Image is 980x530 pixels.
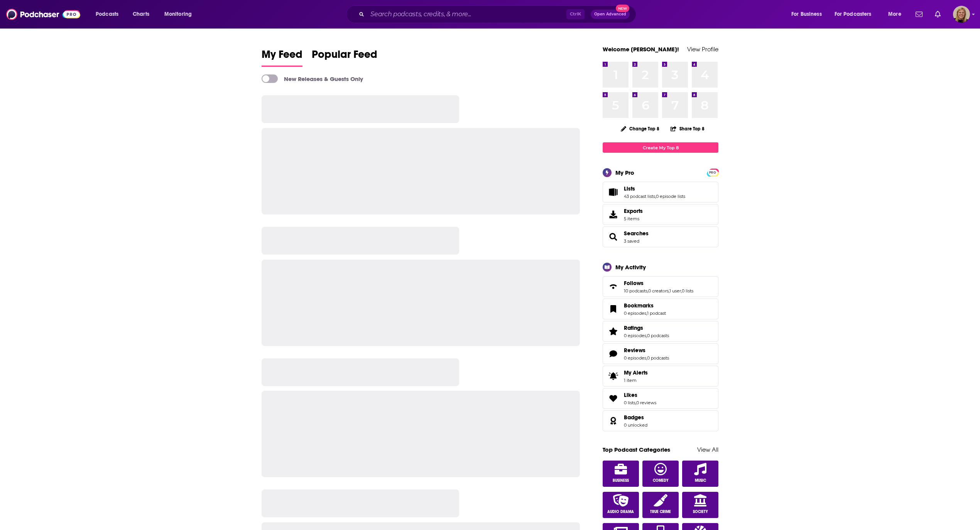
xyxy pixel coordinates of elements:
[648,288,669,294] a: 0 creators
[605,371,621,381] span: My Alerts
[262,74,363,83] a: New Releases & Guests Only
[566,9,585,19] span: Ctrl K
[653,478,669,483] span: Comedy
[603,492,639,518] a: Audio Drama
[650,510,671,514] span: True Crime
[647,311,666,316] a: 1 podcast
[96,9,118,20] span: Podcasts
[624,400,635,405] a: 0 lists
[603,142,718,153] a: Create My Top 8
[624,280,693,287] a: Follows
[312,48,377,66] span: Popular Feed
[262,48,302,67] a: My Feed
[624,378,648,383] span: 1 item
[953,6,970,23] span: Logged in as avansolkema
[603,182,718,203] span: Lists
[646,311,647,316] span: ,
[708,170,717,176] span: PRO
[603,226,718,247] span: Searches
[605,348,621,359] a: Reviews
[262,48,302,66] span: My Feed
[912,8,926,21] a: Show notifications dropdown
[624,414,647,421] a: Badges
[607,510,634,514] span: Audio Drama
[835,9,872,20] span: For Podcasters
[624,369,648,376] span: My Alerts
[624,302,666,309] a: Bookmarks
[128,8,154,20] a: Charts
[682,288,693,294] a: 0 lists
[624,355,646,361] a: 0 episodes
[605,231,621,242] a: Searches
[615,263,646,271] div: My Activity
[624,185,635,192] span: Lists
[603,299,718,319] span: Bookmarks
[603,321,718,342] span: Ratings
[693,510,708,514] span: Society
[603,410,718,431] span: Badges
[624,392,637,398] span: Likes
[883,8,911,20] button: open menu
[697,446,718,453] a: View All
[603,366,718,387] a: My Alerts
[353,5,644,23] div: Search podcasts, credits, & more...
[655,194,656,199] span: ,
[646,333,647,338] span: ,
[647,333,669,338] a: 0 podcasts
[605,187,621,197] a: Lists
[635,400,636,405] span: ,
[603,388,718,409] span: Likes
[953,6,970,23] img: User Profile
[624,324,669,331] a: Ratings
[791,9,822,20] span: For Business
[642,461,679,487] a: Comedy
[682,492,718,518] a: Society
[603,343,718,364] span: Reviews
[6,7,80,22] img: Podchaser - Follow, Share and Rate Podcasts
[624,392,656,398] a: Likes
[603,461,639,487] a: Business
[646,355,647,361] span: ,
[312,48,377,67] a: Popular Feed
[624,302,654,309] span: Bookmarks
[624,216,643,221] span: 5 items
[624,194,655,199] a: 43 podcast lists
[624,414,644,421] span: Badges
[624,208,643,214] span: Exports
[708,169,717,175] a: PRO
[603,446,670,453] a: Top Podcast Categories
[164,9,192,20] span: Monitoring
[669,288,681,294] a: 1 user
[624,185,685,192] a: Lists
[888,9,901,20] span: More
[624,347,645,354] span: Reviews
[932,8,944,21] a: Show notifications dropdown
[613,478,629,483] span: Business
[616,124,664,133] button: Change Top 8
[656,194,685,199] a: 0 episode lists
[605,281,621,292] a: Follows
[624,238,639,244] a: 3 saved
[624,422,647,428] a: 0 unlocked
[624,230,649,237] a: Searches
[605,209,621,220] span: Exports
[624,288,647,294] a: 10 podcasts
[603,276,718,297] span: Follows
[695,478,706,483] span: Music
[605,415,621,426] a: Badges
[624,280,644,287] span: Follows
[133,9,149,20] span: Charts
[605,326,621,337] a: Ratings
[615,169,634,176] div: My Pro
[786,8,831,20] button: open menu
[682,461,718,487] a: Music
[624,311,646,316] a: 0 episodes
[830,8,883,20] button: open menu
[624,324,643,331] span: Ratings
[90,8,128,20] button: open menu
